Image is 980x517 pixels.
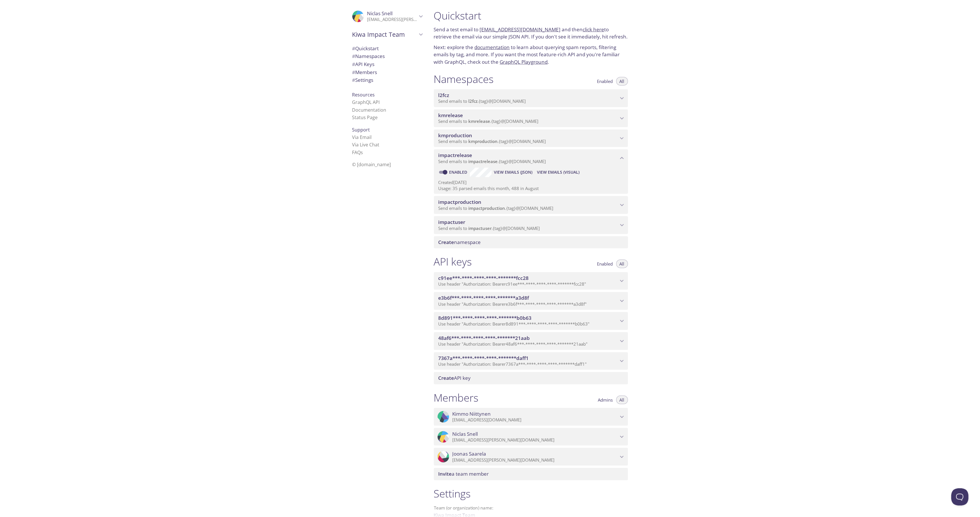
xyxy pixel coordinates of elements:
[438,239,454,245] span: Create
[352,45,355,52] span: #
[352,134,372,140] a: Via Email
[438,470,452,477] span: Invite
[352,142,380,148] a: Via Live Chat
[434,391,479,404] h1: Members
[348,76,427,84] div: Team Settings
[352,61,355,67] span: #
[367,10,393,17] span: Niclas Snell
[434,196,628,214] div: impactproduction namespace
[469,158,498,164] span: impactrelease
[434,408,628,426] div: Kimmo Niittynen
[449,169,470,175] a: Enabled
[434,149,628,167] div: impactrelease namespace
[535,168,582,177] button: View Emails (Visual)
[469,98,478,104] span: l2fcz
[352,61,375,67] span: API Keys
[434,236,628,248] div: Create namespace
[438,470,489,477] span: a team member
[434,448,628,466] div: Joonas Saarela
[348,52,427,60] div: Namespaces
[352,77,374,83] span: Settings
[348,27,427,42] div: Kiwa Impact Team
[438,158,546,164] span: Send emails to . {tag} @[DOMAIN_NAME]
[438,375,471,381] span: API key
[434,73,494,86] h1: Namespaces
[434,26,628,40] p: Send a test email to and then to retrieve the email via our simple JSON API. If you don't see it ...
[438,179,623,185] p: Created [DATE]
[434,468,628,480] div: Invite a team member
[434,44,628,66] p: Next: explore the to learn about querying spam reports, filtering emails by tag, and more. If you...
[438,225,540,231] span: Send emails to . {tag} @[DOMAIN_NAME]
[352,77,355,83] span: #
[616,260,628,268] button: All
[438,239,481,245] span: namespace
[500,59,548,65] a: GraphQL Playground
[438,92,449,98] span: l2fcz
[434,372,628,384] div: Create API Key
[951,488,969,506] iframe: Help Scout Beacon - Open
[434,129,628,147] div: kmproduction namespace
[438,199,482,205] span: impactproduction
[453,457,618,463] p: [EMAIL_ADDRESS][PERSON_NAME][DOMAIN_NAME]
[594,260,616,268] button: Enabled
[348,44,427,53] div: Quickstart
[434,109,628,127] div: kmrelease namespace
[438,219,465,225] span: impactuser
[434,89,628,107] div: l2fcz namespace
[434,255,472,268] h1: API keys
[352,45,379,52] span: Quickstart
[434,9,628,22] h1: Quickstart
[352,99,380,105] a: GraphQL API
[583,26,604,33] a: click here
[595,396,616,404] button: Admins
[469,225,492,231] span: impactuser
[469,205,505,211] span: impactproduction
[438,112,463,119] span: kmrelease
[352,53,355,59] span: #
[352,69,355,75] span: #
[438,118,539,124] span: Send emails to . {tag} @[DOMAIN_NAME]
[494,169,532,176] span: View Emails (JSON)
[352,69,377,75] span: Members
[352,92,375,98] span: Resources
[434,428,628,446] div: Niclas Snell
[469,118,490,124] span: kmrelease
[434,216,628,234] div: impactuser namespace
[492,168,535,177] button: View Emails (JSON)
[434,487,628,500] h1: Settings
[438,132,472,139] span: kmproduction
[438,152,472,158] span: impactrelease
[352,114,378,121] a: Status Page
[469,138,498,144] span: kmproduction
[367,17,417,22] p: [EMAIL_ADDRESS][PERSON_NAME][DOMAIN_NAME]
[616,77,628,86] button: All
[348,60,427,68] div: API Keys
[348,68,427,76] div: Members
[475,44,510,51] a: documentation
[616,396,628,404] button: All
[348,7,427,26] div: Niclas Snell
[352,53,385,59] span: Namespaces
[438,98,526,104] span: Send emails to . {tag} @[DOMAIN_NAME]
[352,30,417,38] span: Kiwa Impact Team
[453,417,618,423] p: [EMAIL_ADDRESS][DOMAIN_NAME]
[438,375,454,381] span: Create
[453,451,486,457] span: Joonas Saarela
[453,437,618,443] p: [EMAIL_ADDRESS][PERSON_NAME][DOMAIN_NAME]
[438,205,554,211] span: Send emails to . {tag} @[DOMAIN_NAME]
[434,506,494,510] label: Team (or organization) name:
[537,169,579,176] span: View Emails (Visual)
[438,185,623,191] p: Usage: 35 parsed emails this month, 488 in August
[453,411,491,417] span: Kimmo Niittynen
